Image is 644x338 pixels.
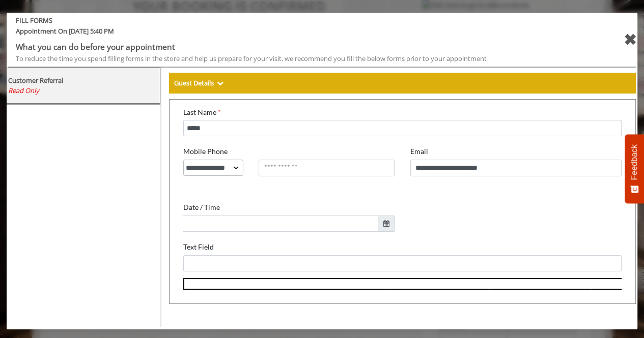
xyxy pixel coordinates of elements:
label: Email [236,38,254,55]
div: close forms [623,27,636,52]
span: Read Only [8,86,39,95]
b: Customer Referral [8,76,63,85]
iframe: formsViewWeb [169,99,636,304]
div: To reduce the time you spend filling forms in the store and help us prepare for your visit, we re... [16,53,575,64]
span: Show [217,78,223,87]
b: What you can do before your appointment [16,41,175,52]
span: Feedback [630,144,639,180]
b: Guest Details [174,78,214,87]
label: Mobile Phone [9,38,53,55]
button: Feedback - Show survey [625,134,644,203]
span: Appointment On [DATE] 5:40 PM [8,26,582,41]
label: Text Field [9,134,40,150]
label: Date / Time [9,94,46,111]
b: FILL FORMS [8,15,582,26]
div: Guest Details Show [169,73,636,94]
